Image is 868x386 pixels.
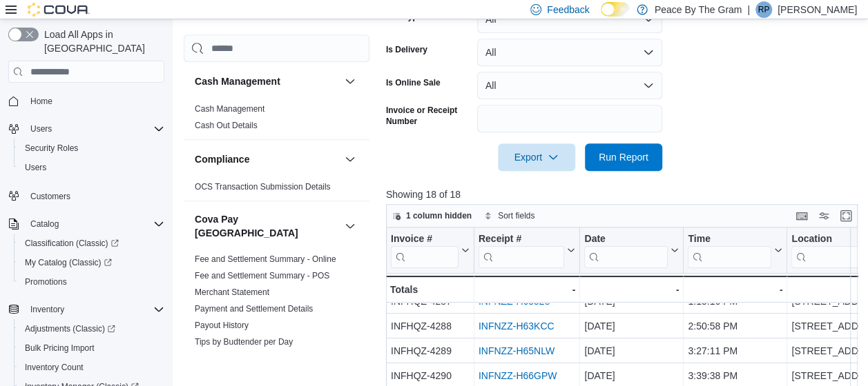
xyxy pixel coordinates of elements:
[584,233,679,268] button: Date
[195,270,329,281] span: Fee and Settlement Summary - POS
[655,1,742,18] p: Peace By The Gram
[195,103,264,114] span: Cash Management
[25,216,164,232] span: Catalog
[3,119,170,139] button: Users
[778,1,857,18] p: [PERSON_NAME]
[584,367,679,384] div: [DATE]
[195,152,339,166] button: Compliance
[479,321,554,332] a: INFNZZ-H63KCC
[747,1,750,18] p: |
[25,121,164,137] span: Users
[688,233,771,246] div: Time
[195,181,331,192] span: OCS Transaction Submission Details
[386,187,862,201] p: Showing 18 of 18
[688,281,782,298] div: -
[19,359,164,376] span: Inventory Count
[14,253,170,272] a: My Catalog (Classic)
[477,6,662,33] button: All
[3,91,170,111] button: Home
[755,1,772,18] div: Rob Pranger
[19,254,164,271] span: My Catalog (Classic)
[406,210,472,221] span: 1 column hidden
[498,210,534,221] span: Sort fields
[195,287,269,297] a: Merchant Statement
[342,151,358,167] button: Compliance
[195,336,293,347] span: Tips by Budtender per Day
[386,44,427,55] label: Is Delivery
[195,74,339,88] button: Cash Management
[19,159,164,176] span: Users
[25,187,164,204] span: Customers
[838,207,854,224] button: Enter fullscreen
[19,235,124,252] a: Classification (Classic)
[184,179,369,201] div: Compliance
[387,207,477,224] button: 1 column hidden
[479,370,557,381] a: INFNZZ-H66GPW
[25,257,112,268] span: My Catalog (Classic)
[19,274,73,290] a: Promotions
[25,92,164,110] span: Home
[25,343,95,354] span: Bulk Pricing Import
[342,73,358,90] button: Cash Management
[601,2,630,17] input: Dark Mode
[195,287,269,298] span: Merchant Statement
[195,321,249,330] a: Payout History
[14,158,170,177] button: Users
[25,301,164,318] span: Inventory
[184,101,369,139] div: Cash Management
[25,143,78,154] span: Security Roles
[793,207,810,224] button: Keyboard shortcuts
[30,219,59,230] span: Catalog
[195,271,329,281] a: Fee and Settlement Summary - POS
[19,321,121,337] a: Adjustments (Classic)
[30,96,52,107] span: Home
[195,74,280,88] h3: Cash Management
[195,212,339,240] button: Cova Pay [GEOGRAPHIC_DATA]
[391,367,470,384] div: INFHQZ-4290
[195,337,293,347] a: Tips by Budtender per Day
[25,216,64,232] button: Catalog
[25,121,57,137] button: Users
[391,318,470,334] div: INFHQZ-4288
[25,162,46,173] span: Users
[25,362,84,373] span: Inventory Count
[584,281,679,298] div: -
[195,104,264,114] a: Cash Management
[195,182,331,192] a: OCS Transaction Submission Details
[19,359,89,376] a: Inventory Count
[19,254,117,271] a: My Catalog (Classic)
[195,254,336,265] span: Fee and Settlement Summary - Online
[25,301,70,318] button: Inventory
[479,233,576,268] button: Receipt #
[25,93,58,110] a: Home
[342,218,358,234] button: Cova Pay [GEOGRAPHIC_DATA]
[479,281,576,298] div: -
[479,233,565,246] div: Receipt #
[391,233,459,268] div: Invoice #
[688,318,782,334] div: 2:50:58 PM
[28,3,90,17] img: Cova
[195,120,258,131] span: Cash Out Details
[195,320,249,331] span: Payout History
[14,338,170,358] button: Bulk Pricing Import
[19,159,52,176] a: Users
[30,304,64,315] span: Inventory
[688,343,782,359] div: 3:27:11 PM
[25,238,119,249] span: Classification (Classic)
[195,254,336,264] a: Fee and Settlement Summary - Online
[19,140,84,156] a: Security Roles
[584,318,679,334] div: [DATE]
[584,233,668,268] div: Date
[599,150,648,164] span: Run Report
[19,274,164,290] span: Promotions
[585,143,662,171] button: Run Report
[391,343,470,359] div: INFHQZ-4289
[19,140,164,156] span: Security Roles
[184,251,369,372] div: Cova Pay [GEOGRAPHIC_DATA]
[195,121,258,130] a: Cash Out Details
[14,139,170,158] button: Security Roles
[479,345,554,356] a: INFNZZ-H65NLW
[479,207,540,224] button: Sort fields
[584,233,668,246] div: Date
[391,233,459,246] div: Invoice #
